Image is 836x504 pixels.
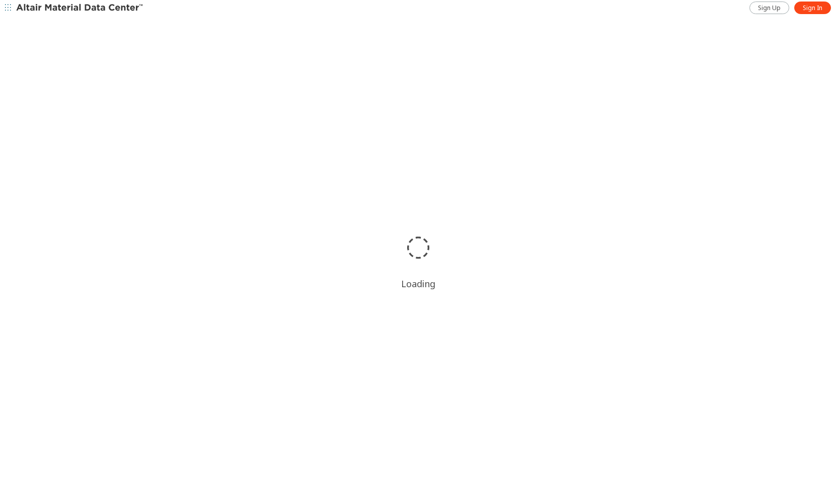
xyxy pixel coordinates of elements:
[401,278,435,290] div: Loading
[794,2,831,14] a: Sign In
[758,4,781,12] span: Sign Up
[749,2,789,14] a: Sign Up
[803,4,822,12] span: Sign In
[16,3,144,13] img: Altair Material Data Center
